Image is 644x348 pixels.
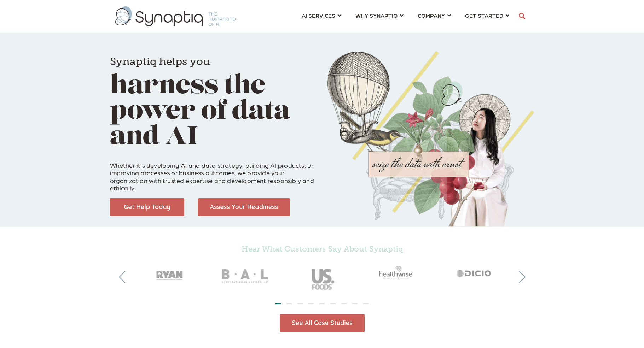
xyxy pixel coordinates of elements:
[355,9,404,22] a: WHY SYNAPTIQ
[437,257,513,288] img: Dicio
[355,11,398,20] span: WHY SYNAPTIQ
[297,303,303,304] li: Page dot 3
[302,11,335,20] span: AI SERVICES
[302,9,341,22] a: AI SERVICES
[352,303,358,304] li: Page dot 8
[275,303,281,304] li: Page dot 1
[198,198,290,216] img: Assess Your Readiness
[131,244,513,254] h5: Hear What Customers Say About Synaptiq
[341,303,347,304] li: Page dot 7
[280,314,365,332] img: See All Case Studies
[465,9,509,22] a: GET STARTED
[295,4,516,29] nav: menu
[360,257,437,288] img: Healthwise_gray50
[208,257,284,296] img: BAL_gray50
[514,271,526,283] button: Next
[119,271,131,283] button: Previous
[330,303,336,304] li: Page dot 6
[110,198,184,216] img: Get Help Today
[110,46,317,151] h1: harness the power of data and AI
[131,257,208,288] img: RyanCompanies_gray50_2
[286,303,292,304] li: Page dot 2
[418,11,445,20] span: COMPANY
[308,303,314,304] li: Page dot 4
[110,154,317,192] p: Whether it’s developing AI and data strategy, building AI products, or improving processes or bus...
[327,51,534,227] img: Collage of girl, balloon, bird, and butterfly, with seize the data with ernst text
[284,257,360,296] img: USFoods_gray50
[319,303,325,304] li: Page dot 5
[418,9,451,22] a: COMPANY
[110,55,210,68] span: Synaptiq helps you
[363,303,369,304] li: Page dot 9
[115,6,236,26] img: synaptiq logo-1
[465,11,503,20] span: GET STARTED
